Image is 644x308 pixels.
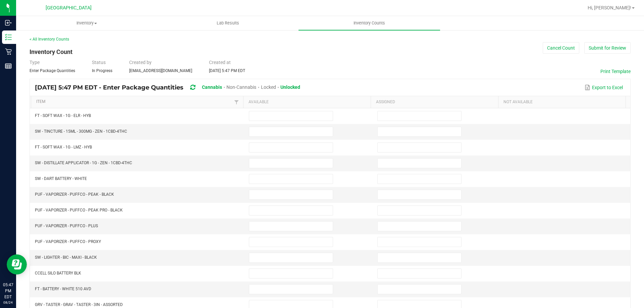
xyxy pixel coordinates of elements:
a: Filter [232,98,240,106]
span: Inventory Count [30,48,72,55]
span: Created by [129,60,152,65]
span: FT - SOFT WAX - 1G - LMZ - HYB [35,145,92,149]
a: < All Inventory Counts [30,37,69,42]
span: GRV - TASTER - GRAV - TASTER - 3IN - ASSORTED [35,302,123,307]
span: In Progress [92,68,112,73]
span: Lab Results [208,20,248,26]
span: Non-Cannabis [226,84,256,90]
span: PUF - VAPORIZER - PUFFCO - PROXY [35,239,101,244]
button: Cancel Count [543,42,579,54]
div: [DATE] 5:47 PM EDT - Enter Package Quantities [35,81,305,94]
span: SW - TINCTURE - 15ML - 300MG - ZEN - 1CBD-4THC [35,129,127,134]
button: Print Template [600,68,631,75]
span: Hi, [PERSON_NAME]! [588,5,631,10]
th: Assigned [371,96,498,108]
inline-svg: Retail [5,48,12,55]
inline-svg: Inventory [5,34,12,41]
span: CCELL SILO BATTERY BLK [35,271,81,275]
a: ItemSortable [36,99,232,105]
span: [EMAIL_ADDRESS][DOMAIN_NAME] [129,68,192,73]
span: Created at [209,60,231,65]
span: FT - SOFT WAX - 1G - ELR - HYB [35,113,91,118]
span: [GEOGRAPHIC_DATA] [46,5,92,11]
span: SW - LIGHTER - BIC - MAXI - BLACK [35,255,97,260]
th: Not Available [498,96,626,108]
span: SW - DISTILLATE APPLICATOR - 1G - ZEN - 1CBD-4THC [35,161,132,165]
button: Submit for Review [584,42,631,54]
span: Unlocked [280,84,300,90]
span: Locked [261,84,276,90]
span: PUF - VAPORIZER - PUFFCO - PEAK - BLACK [35,192,114,197]
p: 08/24 [3,300,13,305]
span: Cannabis [202,84,222,90]
p: 05:47 PM EDT [3,282,13,300]
span: [DATE] 5:47 PM EDT [209,68,245,73]
span: PUF - VAPORIZER - PUFFCO - PEAK PRO - BLACK [35,208,123,212]
iframe: Resource center [7,254,27,274]
span: Status [92,60,106,65]
span: Type [30,60,40,65]
span: Inventory Counts [344,20,394,26]
a: Lab Results [157,16,299,30]
span: PUF - VAPORIZER - PUFFCO - PLUS [35,224,98,228]
inline-svg: Inbound [5,19,12,26]
span: FT - BATTERY - WHITE 510 AVD [35,287,91,291]
button: Export to Excel [583,82,625,93]
span: Enter Package Quantities [30,68,75,73]
inline-svg: Reports [5,63,12,69]
a: Inventory [16,16,157,30]
span: Inventory [16,20,157,26]
span: SW - DART BATTERY - WHITE [35,176,87,181]
a: Inventory Counts [299,16,440,30]
th: Available [243,96,371,108]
